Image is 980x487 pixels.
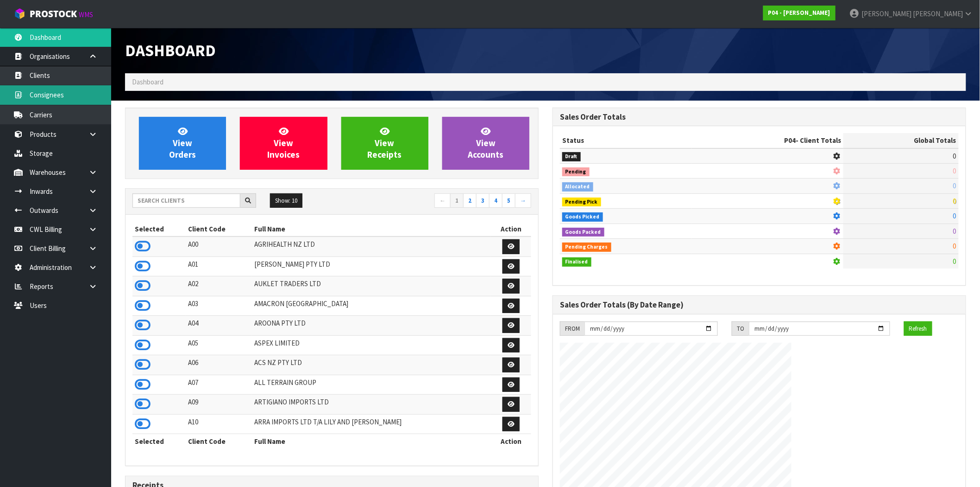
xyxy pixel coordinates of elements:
[186,375,252,395] td: A07
[186,335,252,355] td: A05
[953,181,956,190] span: 0
[139,117,226,170] a: ViewOrders
[132,222,186,237] th: Selected
[125,40,216,60] span: Dashboard
[186,316,252,336] td: A04
[953,242,956,250] span: 0
[953,197,956,205] span: 0
[562,167,590,177] span: Pending
[186,222,252,237] th: Client Code
[491,434,531,449] th: Action
[953,211,956,220] span: 0
[14,8,25,19] img: cube-alt.png
[468,126,503,160] span: View Accounts
[252,222,491,237] th: Full Name
[502,193,515,208] a: 5
[270,193,302,208] button: Show: 10
[186,434,252,449] th: Client Code
[562,198,601,207] span: Pending Pick
[763,6,836,20] a: P04 - [PERSON_NAME]
[562,243,611,252] span: Pending Charges
[252,296,491,316] td: AMACRON [GEOGRAPHIC_DATA]
[560,133,692,148] th: Status
[861,9,911,18] span: [PERSON_NAME]
[186,414,252,434] td: A10
[339,193,531,210] nav: Page navigation
[252,414,491,434] td: ARRA IMPORTS LTD T/A LILY AND [PERSON_NAME]
[252,237,491,256] td: AGRIHEALTH NZ LTD
[953,152,956,160] span: 0
[560,113,959,122] h3: Sales Order Totals
[186,296,252,316] td: A03
[784,136,796,145] span: P04
[953,257,956,266] span: 0
[562,212,603,222] span: Goods Picked
[132,434,186,449] th: Selected
[560,321,584,336] div: FROM
[442,117,529,170] a: ViewAccounts
[186,395,252,415] td: A09
[692,133,844,148] th: - Client Totals
[450,193,464,208] a: 1
[953,227,956,236] span: 0
[368,126,402,160] span: View Receipts
[476,193,490,208] a: 3
[843,133,959,148] th: Global Totals
[515,193,531,208] a: →
[186,237,252,256] td: A00
[491,222,531,237] th: Action
[186,355,252,375] td: A06
[434,193,451,208] a: ←
[463,193,477,208] a: 2
[252,335,491,355] td: ASPEX LIMITED
[30,8,77,20] span: ProStock
[562,182,593,192] span: Allocated
[953,167,956,175] span: 0
[252,316,491,336] td: AROONA PTY LTD
[252,276,491,296] td: AUKLET TRADERS LTD
[560,301,959,309] h3: Sales Order Totals (By Date Range)
[768,9,830,17] strong: P04 - [PERSON_NAME]
[562,257,591,267] span: Finalised
[169,126,196,160] span: View Orders
[252,256,491,276] td: [PERSON_NAME] PTY LTD
[267,126,300,160] span: View Invoices
[252,395,491,415] td: ARTIGIANO IMPORTS LTD
[252,355,491,375] td: ACS NZ PTY LTD
[341,117,428,170] a: ViewReceipts
[132,77,163,86] span: Dashboard
[732,321,749,336] div: TO
[79,10,93,19] small: WMS
[904,321,932,336] button: Refresh
[489,193,503,208] a: 4
[562,152,581,161] span: Draft
[186,256,252,276] td: A01
[913,9,963,18] span: [PERSON_NAME]
[240,117,327,170] a: ViewInvoices
[252,375,491,395] td: ALL TERRAIN GROUP
[186,276,252,296] td: A02
[562,228,604,237] span: Goods Packed
[252,434,491,449] th: Full Name
[132,193,240,208] input: Search clients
